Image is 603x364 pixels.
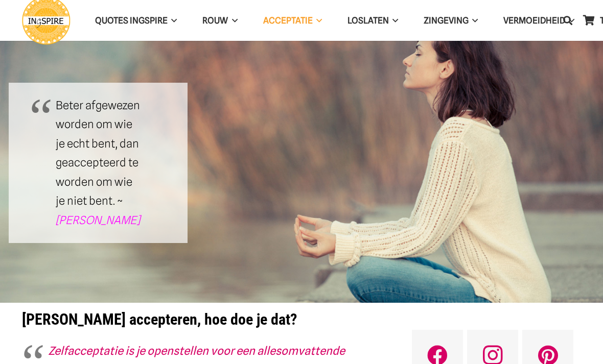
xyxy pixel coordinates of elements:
[313,8,322,33] span: Acceptatie Menu
[263,15,313,26] span: Acceptatie
[411,8,491,34] a: ZingevingZingeving Menu
[202,15,228,26] span: ROUW
[190,8,250,34] a: ROUWROUW Menu
[22,310,297,328] strong: [PERSON_NAME] accepteren, hoe doe je dat?
[56,96,142,230] p: Beter afgewezen worden om wie je echt bent, dan geaccepteerd te worden om wie je niet bent. ~
[491,8,587,34] a: VERMOEIDHEIDVERMOEIDHEID Menu
[424,15,469,26] span: Zingeving
[558,8,578,33] a: Zoeken
[56,213,140,227] em: [PERSON_NAME]
[347,15,389,26] span: Loslaten
[335,8,411,34] a: LoslatenLoslaten Menu
[228,8,237,33] span: ROUW Menu
[250,8,335,34] a: AcceptatieAcceptatie Menu
[82,8,190,34] a: QUOTES INGSPIREQUOTES INGSPIRE Menu
[95,15,168,26] span: QUOTES INGSPIRE
[503,15,565,26] span: VERMOEIDHEID
[469,8,478,33] span: Zingeving Menu
[389,8,398,33] span: Loslaten Menu
[168,8,177,33] span: QUOTES INGSPIRE Menu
